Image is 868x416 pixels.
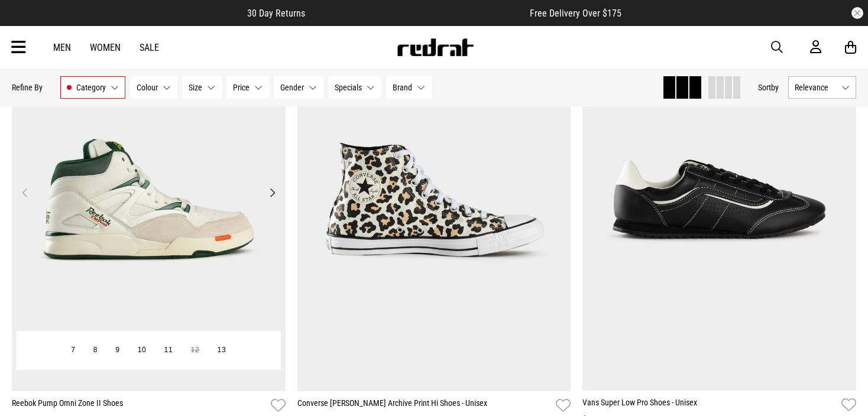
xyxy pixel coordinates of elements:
[396,38,474,56] img: Redrat logo
[335,83,362,92] span: Specials
[106,340,128,361] button: 9
[265,186,280,200] button: Next
[226,76,269,99] button: Price
[247,8,305,19] span: 30 Day Returns
[758,80,779,95] button: Sortby
[12,8,286,391] img: Reebok Pump Omni Zone Ii Shoes in White
[85,340,106,361] button: 8
[140,42,159,53] a: Sale
[530,8,621,19] span: Free Delivery Over $175
[9,5,45,40] button: Open LiveChat chat widget
[60,76,125,99] button: Category
[130,76,177,99] button: Colour
[62,340,84,361] button: 7
[12,397,266,414] a: Reebok Pump Omni Zone II Shoes
[297,8,571,391] img: Converse Chuck Taylor Archive Print Hi Shoes - Unisex in Brown
[582,8,856,391] img: Vans Super Low Pro Shoes - Unisex in Black
[329,7,506,19] iframe: Customer reviews powered by Trustpilot
[182,76,222,99] button: Size
[156,340,182,361] button: 11
[18,186,33,200] button: Previous
[137,83,158,92] span: Colour
[53,42,71,53] a: Men
[788,76,856,99] button: Relevance
[209,340,235,361] button: 13
[297,397,552,414] a: Converse [PERSON_NAME] Archive Print Hi Shoes - Unisex
[582,396,837,414] a: Vans Super Low Pro Shoes - Unisex
[129,340,156,361] button: 10
[76,83,106,92] span: Category
[771,83,779,92] span: by
[233,83,250,92] span: Price
[182,340,209,361] button: 12
[795,83,837,92] span: Relevance
[386,76,432,99] button: Brand
[393,83,412,92] span: Brand
[90,42,121,53] a: Women
[12,83,43,92] p: Refine By
[280,83,304,92] span: Gender
[328,76,381,99] button: Specials
[274,76,323,99] button: Gender
[189,83,202,92] span: Size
